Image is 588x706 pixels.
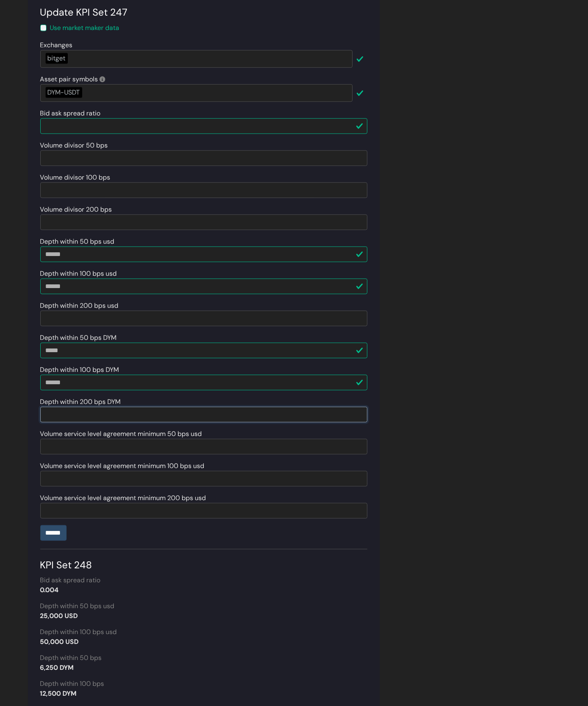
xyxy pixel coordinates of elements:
label: Depth within 100 bps [40,679,104,689]
label: Volume divisor 100 bps [40,173,111,182]
strong: 50,000 USD [40,637,79,646]
label: Depth within 200 bps DYM [40,397,121,407]
div: KPI Set 248 [40,549,367,572]
strong: 0.004 [40,586,59,594]
label: Depth within 200 bps usd [40,301,119,311]
label: Volume service level agreement minimum 50 bps usd [40,429,202,439]
label: Bid ask spread ratio [40,575,101,585]
label: Depth within 50 bps usd [40,601,115,611]
label: Depth within 100 bps usd [40,627,117,637]
strong: 25,000 USD [40,611,78,620]
label: Bid ask spread ratio [40,108,101,118]
label: Depth within 50 bps usd [40,237,115,247]
label: Depth within 50 bps [40,653,102,663]
label: Volume service level agreement minimum 200 bps usd [40,493,206,503]
label: Depth within 100 bps usd [40,269,117,279]
label: Depth within 100 bps DYM [40,365,119,375]
label: Volume divisor 50 bps [40,141,108,150]
div: Update KPI Set 247 [40,5,367,20]
label: Volume service level agreement minimum 100 bps usd [40,461,205,471]
label: Exchanges [40,40,73,50]
label: Asset pair symbols [40,74,106,84]
strong: 6,250 DYM [40,663,74,672]
div: DYM-USDT [46,87,82,98]
div: bitget [46,53,68,64]
label: Depth within 50 bps DYM [40,333,117,343]
strong: 12,500 DYM [40,689,77,698]
label: Volume divisor 200 bps [40,205,112,215]
label: Use market maker data [50,23,120,33]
